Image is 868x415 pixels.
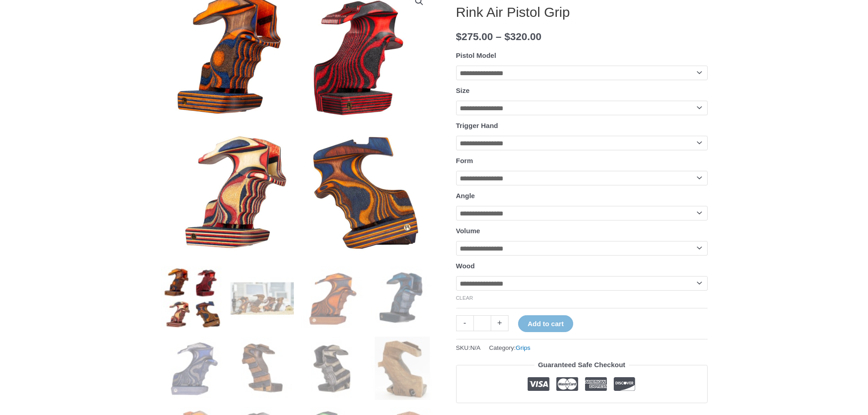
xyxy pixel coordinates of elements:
[516,344,530,351] a: Grips
[456,51,496,59] label: Pistol Model
[504,31,541,42] bdi: 320.00
[489,342,530,354] span: Category:
[371,266,434,330] img: Rink Air Pistol Grip - Image 4
[456,342,481,354] span: SKU:
[496,31,502,42] span: –
[161,337,224,400] img: Rink Air Pistol Grip - Image 5
[518,315,573,332] button: Add to cart
[371,337,434,400] img: Rink Air Pistol Grip - Image 8
[456,192,475,200] label: Angle
[456,262,475,270] label: Wood
[456,122,498,129] label: Trigger Hand
[231,266,294,330] img: Rink Air Pistol Grip - Image 2
[456,295,473,301] a: Clear options
[456,87,470,94] label: Size
[301,337,364,400] img: Rink Air Pistol Grip - Image 7
[456,31,462,42] span: $
[231,337,294,400] img: Rink Air Pistol Grip - Image 6
[491,315,508,331] a: +
[456,157,473,164] label: Form
[456,315,473,331] a: -
[301,266,364,330] img: Rink Air Pistol Grip - Image 3
[473,315,491,331] input: Product quantity
[504,31,510,42] span: $
[456,227,480,235] label: Volume
[456,4,708,20] h1: Rink Air Pistol Grip
[534,359,629,371] legend: Guaranteed Safe Checkout
[161,266,224,330] img: Rink Air Pistol Grip
[470,344,481,351] span: N/A
[456,31,493,42] bdi: 275.00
